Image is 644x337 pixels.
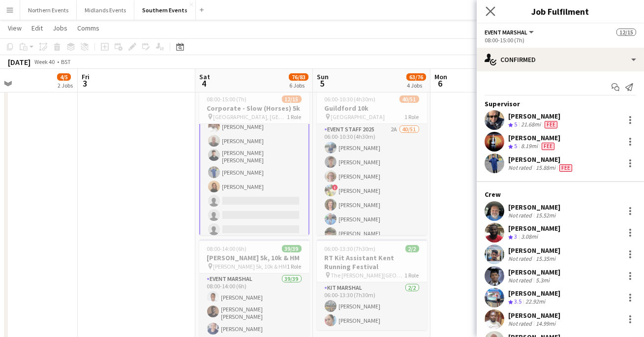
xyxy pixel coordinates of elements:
span: 06:00-10:30 (4h30m) [325,95,376,103]
button: Midlands Events [77,0,134,20]
span: 4/5 [57,73,71,81]
div: [PERSON_NAME] [508,203,560,212]
span: 3 [80,78,90,89]
div: Not rated [508,276,534,284]
span: [GEOGRAPHIC_DATA], [GEOGRAPHIC_DATA] [214,113,287,121]
div: [PERSON_NAME] [508,224,560,233]
div: [PERSON_NAME] [508,289,560,298]
button: Northern Events [20,0,77,20]
div: [PERSON_NAME] [508,311,560,320]
div: Confirmed [477,48,644,71]
span: 3 [514,233,517,240]
div: [PERSON_NAME] [508,133,560,142]
a: Jobs [49,22,71,34]
span: ! [332,184,338,190]
div: [DATE] [8,57,31,67]
span: [GEOGRAPHIC_DATA] [331,113,385,121]
button: Event Marshal [485,29,535,36]
h3: RT Kit Assistant Kent Running Festival [317,253,427,271]
span: 63/76 [406,73,426,81]
span: Mon [434,72,447,81]
a: Edit [28,22,47,34]
span: 1 Role [405,113,419,121]
span: 1 Role [287,263,302,270]
span: [PERSON_NAME] 5k, 10k & HM [214,263,287,270]
h3: Job Fulfilment [477,5,644,18]
span: 08:00-14:00 (6h) [207,245,247,252]
span: Sun [317,72,329,81]
div: [PERSON_NAME] [508,268,560,276]
div: Crew has different fees then in role [543,121,559,129]
div: Crew has different fees then in role [557,164,574,172]
div: 6 Jobs [289,82,308,89]
div: BST [61,58,71,65]
span: Fee [559,164,572,172]
a: View [4,22,26,34]
div: 2 Jobs [58,82,73,89]
div: 21.68mi [519,121,543,129]
span: Fee [542,143,554,150]
div: 22.92mi [523,298,547,306]
span: 06:00-13:30 (7h30m) [325,245,376,252]
div: [PERSON_NAME] [508,246,560,255]
span: 1 Role [405,272,419,279]
span: 12/15 [616,29,636,36]
a: Comms [73,22,103,34]
div: 08:00-15:00 (7h) [485,36,636,44]
div: Not rated [508,212,534,219]
div: 15.52mi [534,212,557,219]
div: Not rated [508,255,534,262]
span: 08:00-15:00 (7h) [207,95,247,103]
span: 3.5 [514,298,521,305]
div: 4 Jobs [407,82,426,89]
h3: Corporate - Slow (Horses) 5k [199,104,309,113]
div: [PERSON_NAME] [508,112,560,121]
span: Event Marshal [485,29,527,36]
h3: [PERSON_NAME] 5k, 10k & HM [199,253,309,262]
span: 76/83 [289,73,308,81]
span: Week 40 [32,58,57,65]
span: Fri [82,72,90,81]
span: Comms [77,24,99,32]
div: Crew has different fees then in role [540,142,556,151]
div: [PERSON_NAME] [508,155,574,164]
div: 14.99mi [534,320,557,327]
span: 5 [514,142,517,150]
span: 5 [315,78,329,89]
span: The [PERSON_NAME][GEOGRAPHIC_DATA] [331,272,405,279]
span: Sat [199,72,210,81]
span: 39/39 [282,245,302,252]
span: 5 [514,121,517,128]
app-job-card: 06:00-13:30 (7h30m)2/2RT Kit Assistant Kent Running Festival The [PERSON_NAME][GEOGRAPHIC_DATA]1 ... [317,239,427,330]
span: Edit [31,24,43,32]
div: Crew [477,190,644,199]
span: 40/51 [399,95,419,103]
div: Not rated [508,320,534,327]
span: Fee [545,121,557,128]
span: 2/2 [405,245,419,252]
div: Supervisor [477,99,644,108]
h3: Guildford 10k [317,104,427,113]
span: 12/15 [282,95,302,103]
app-job-card: 08:00-15:00 (7h)12/15Corporate - Slow (Horses) 5k [GEOGRAPHIC_DATA], [GEOGRAPHIC_DATA]1 Role[PERS... [199,90,309,235]
button: Southern Events [134,0,196,20]
div: Not rated [508,164,534,172]
span: 4 [198,78,210,89]
span: 1 Role [287,113,302,121]
app-job-card: 06:00-10:30 (4h30m)40/51Guildford 10k [GEOGRAPHIC_DATA]1 RoleEvent Staff 20252A40/5106:00-10:30 (... [317,90,427,235]
div: 5.3mi [534,276,552,284]
app-card-role: Kit Marshal2/206:00-13:30 (7h30m)[PERSON_NAME][PERSON_NAME] [317,282,427,330]
span: Jobs [53,24,67,32]
div: 15.35mi [534,255,557,262]
div: 8.19mi [519,142,540,151]
span: View [8,24,22,32]
div: 15.88mi [534,164,557,172]
div: 3.08mi [519,233,540,241]
span: 6 [433,78,447,89]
